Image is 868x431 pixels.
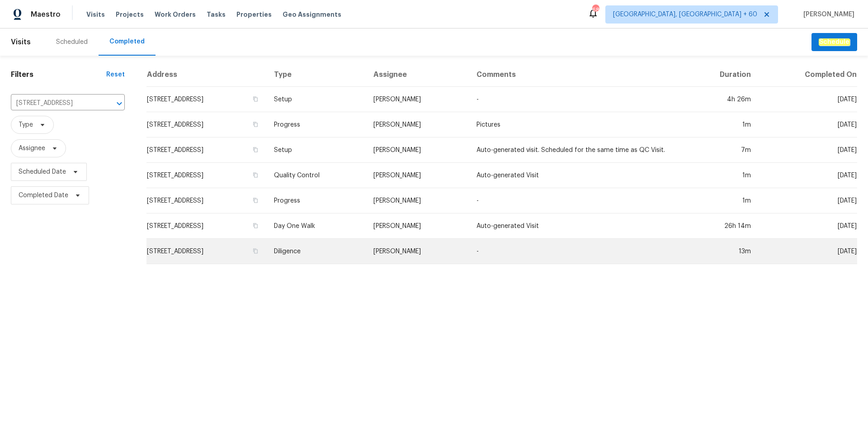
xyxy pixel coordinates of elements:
td: 1m [682,112,758,137]
th: Type [267,63,367,87]
td: [STREET_ADDRESS] [146,163,267,188]
span: Assignee [19,144,45,153]
td: 13m [682,239,758,264]
button: Copy Address [251,196,259,204]
td: [PERSON_NAME] [366,213,469,239]
td: - [469,188,683,213]
td: [PERSON_NAME] [366,87,469,112]
td: 4h 26m [682,87,758,112]
div: Reset [106,70,125,79]
td: Setup [267,87,367,112]
span: Geo Assignments [283,10,341,19]
td: [STREET_ADDRESS] [146,239,267,264]
td: [PERSON_NAME] [366,112,469,137]
td: 7m [682,137,758,163]
td: Auto-generated Visit [469,163,683,188]
td: Progress [267,112,367,137]
span: [GEOGRAPHIC_DATA], [GEOGRAPHIC_DATA] + 60 [613,10,757,19]
td: - [469,239,683,264]
h1: Filters [11,70,106,79]
td: Pictures [469,112,683,137]
td: 26h 14m [682,213,758,239]
span: Properties [236,10,272,19]
td: [DATE] [758,213,857,239]
td: [STREET_ADDRESS] [146,213,267,239]
td: [PERSON_NAME] [366,137,469,163]
em: Schedule [819,38,850,46]
td: 1m [682,188,758,213]
span: Visits [86,10,105,19]
td: Diligence [267,239,367,264]
td: [DATE] [758,137,857,163]
button: Open [113,97,126,110]
span: Work Orders [155,10,196,19]
span: Tasks [207,11,226,18]
td: [DATE] [758,239,857,264]
td: Auto-generated visit. Scheduled for the same time as QC Visit. [469,137,683,163]
td: [STREET_ADDRESS] [146,112,267,137]
td: Setup [267,137,367,163]
td: [STREET_ADDRESS] [146,188,267,213]
td: [PERSON_NAME] [366,163,469,188]
th: Duration [682,63,758,87]
input: Search for an address... [11,96,99,110]
button: Copy Address [251,247,259,255]
span: Projects [116,10,144,19]
button: Copy Address [251,171,259,179]
td: [DATE] [758,87,857,112]
td: Quality Control [267,163,367,188]
button: Schedule [811,33,857,52]
button: Copy Address [251,120,259,128]
td: Auto-generated Visit [469,213,683,239]
td: [PERSON_NAME] [366,239,469,264]
td: [STREET_ADDRESS] [146,137,267,163]
td: [DATE] [758,188,857,213]
span: Scheduled Date [19,167,66,176]
td: [DATE] [758,112,857,137]
div: Scheduled [56,38,88,47]
span: Maestro [31,10,61,19]
button: Copy Address [251,95,259,103]
button: Copy Address [251,146,259,154]
span: Type [19,120,33,129]
td: [PERSON_NAME] [366,188,469,213]
td: 1m [682,163,758,188]
td: [DATE] [758,163,857,188]
span: Visits [11,32,31,52]
span: Completed Date [19,191,68,200]
span: [PERSON_NAME] [800,10,854,19]
th: Comments [469,63,683,87]
div: 688 [592,5,599,14]
td: - [469,87,683,112]
td: [STREET_ADDRESS] [146,87,267,112]
th: Completed On [758,63,857,87]
th: Address [146,63,267,87]
th: Assignee [366,63,469,87]
button: Copy Address [251,222,259,230]
div: Completed [109,37,145,46]
td: Day One Walk [267,213,367,239]
td: Progress [267,188,367,213]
